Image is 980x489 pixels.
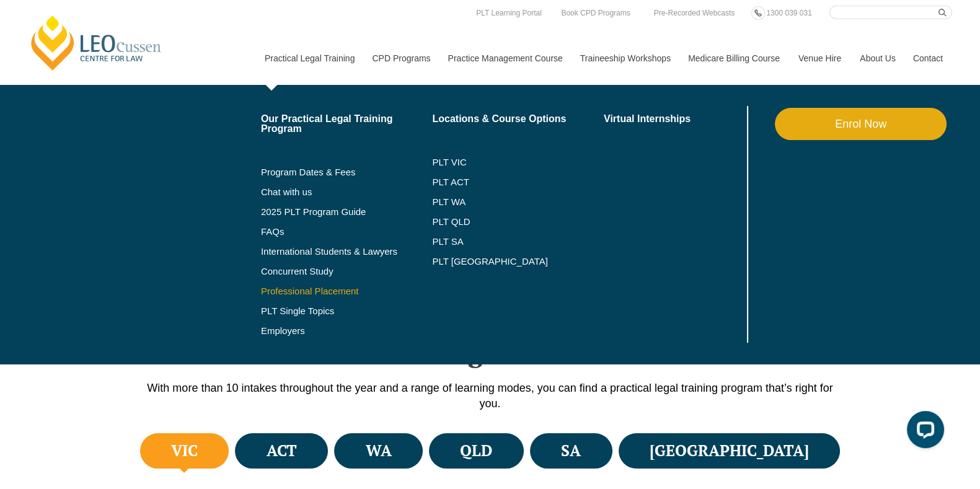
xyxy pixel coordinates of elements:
a: Traineeship Workshops [571,32,679,85]
h4: WA [366,441,392,461]
span: 1300 039 031 [766,9,811,17]
a: Medicare Billing Course [679,32,789,85]
a: PLT QLD [432,217,604,227]
a: Book CPD Programs [558,6,633,20]
a: PLT Single Topics [261,306,433,316]
a: PLT VIC [432,157,604,167]
a: Virtual Internships [604,114,744,124]
a: Professional Placement [261,286,433,296]
a: Our Practical Legal Training Program [261,114,433,134]
a: PLT Learning Portal [473,6,545,20]
h4: VIC [171,441,198,461]
a: Enrol Now [775,108,947,140]
h4: [GEOGRAPHIC_DATA] [650,441,809,461]
h2: PLT Program Dates [137,337,844,368]
a: 2025 PLT Program Guide [261,207,402,217]
h4: QLD [460,441,492,461]
a: PLT ACT [432,177,604,187]
a: [PERSON_NAME] Centre for Law [28,14,165,72]
iframe: LiveChat chat widget [897,406,949,458]
a: Locations & Course Options [432,114,604,124]
a: Concurrent Study [261,267,433,276]
h4: SA [561,441,581,461]
a: PLT SA [432,237,604,247]
a: Program Dates & Fees [261,167,433,177]
a: Venue Hire [789,32,850,85]
a: Practical Legal Training [255,32,363,85]
a: About Us [850,32,904,85]
a: International Students & Lawyers [261,247,433,257]
p: With more than 10 intakes throughout the year and a range of learning modes, you can find a pract... [137,381,844,412]
a: Practice Management Course [439,32,571,85]
a: CPD Programs [363,32,438,85]
a: Pre-Recorded Webcasts [651,6,738,20]
a: Chat with us [261,187,433,197]
a: Contact [904,32,952,85]
h4: ACT [267,441,297,461]
a: PLT [GEOGRAPHIC_DATA] [432,257,604,267]
a: 1300 039 031 [763,6,814,20]
a: PLT WA [432,197,573,207]
a: Employers [261,326,433,336]
a: FAQs [261,227,433,237]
